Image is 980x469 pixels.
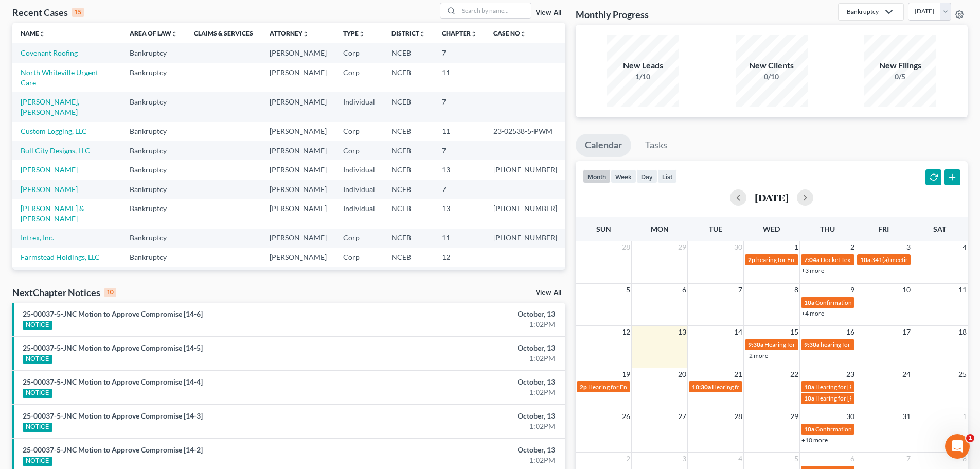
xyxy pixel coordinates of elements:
td: [PERSON_NAME] [261,160,335,179]
div: New Filings [864,60,936,72]
td: Bankruptcy [121,122,186,141]
i: unfold_more [419,31,425,37]
span: 1 [793,241,799,253]
span: 10a [804,425,814,433]
div: 0/10 [736,72,808,82]
td: NCEB [383,43,434,62]
span: Thu [820,224,835,233]
div: 0/5 [864,72,936,82]
a: [PERSON_NAME] [21,185,78,194]
div: New Leads [607,60,679,72]
span: Sat [933,224,946,233]
span: 2 [849,241,856,253]
h2: [DATE] [755,192,789,203]
a: Covenant Roofing [21,48,78,57]
div: 1:02PM [384,353,555,363]
span: 9:30a [748,341,763,349]
div: 1:02PM [384,421,555,431]
td: 7 [434,267,485,286]
td: NCEB [383,199,434,228]
td: Bankruptcy [121,141,186,160]
span: 9:30a [804,341,819,349]
span: 12 [621,326,631,338]
a: 25-00037-5-JNC Motion to Approve Compromise [14-3] [23,411,203,420]
span: Sun [596,224,611,233]
span: 6 [681,284,687,296]
td: 7 [434,43,485,62]
span: 10a [804,299,814,306]
a: Nameunfold_more [21,29,45,37]
a: 25-00037-5-JNC Motion to Approve Compromise [14-6] [23,309,203,318]
div: 1/10 [607,72,679,82]
td: NCEB [383,248,434,267]
span: 2p [748,256,755,264]
td: [PERSON_NAME] [261,199,335,228]
span: 1 [966,434,974,442]
td: Corp [335,63,383,92]
a: Area of Lawunfold_more [130,29,177,37]
div: October, 13 [384,309,555,319]
div: October, 13 [384,343,555,353]
i: unfold_more [302,31,309,37]
td: 7 [434,180,485,199]
td: Bankruptcy [121,63,186,92]
span: 28 [733,410,743,423]
span: 7 [737,284,743,296]
a: Custom Logging, LLC [21,127,87,135]
span: 8 [793,284,799,296]
div: 1:02PM [384,319,555,329]
span: 10a [804,383,814,391]
td: Corp [335,229,383,248]
span: 19 [621,368,631,380]
span: 2p [580,383,587,391]
i: unfold_more [171,31,177,37]
span: Mon [651,224,669,233]
button: day [636,169,657,183]
span: Hearing for [PERSON_NAME] [PERSON_NAME] and [PERSON_NAME] [764,341,955,349]
a: [PERSON_NAME] & [PERSON_NAME] [21,204,84,223]
div: New Clients [736,60,808,72]
span: Hearing for [PERSON_NAME] & [PERSON_NAME] [815,383,950,391]
span: 17 [901,326,912,338]
span: 15 [789,326,799,338]
input: Search by name... [459,3,531,18]
div: 1:02PM [384,387,555,397]
span: 24 [901,368,912,380]
span: Confirmation hearing for [PERSON_NAME] [815,299,932,306]
td: 11 [434,122,485,141]
span: 1 [961,410,968,423]
a: Intrex, Inc. [21,233,54,242]
div: NOTICE [23,389,52,398]
span: 27 [677,410,687,423]
span: 20 [677,368,687,380]
div: 10 [104,288,116,297]
td: NCEB [383,267,434,286]
td: [PERSON_NAME] [261,122,335,141]
span: 9 [849,284,856,296]
td: 7 [434,141,485,160]
div: 1:02PM [384,455,555,465]
span: 29 [789,410,799,423]
iframe: Intercom live chat [945,434,970,459]
span: 23 [845,368,856,380]
a: [PERSON_NAME] [21,165,78,174]
a: +2 more [745,352,768,359]
span: 30 [845,410,856,423]
td: [PERSON_NAME] [261,229,335,248]
span: 3 [905,241,912,253]
td: Individual [335,160,383,179]
td: Individual [335,199,383,228]
a: +4 more [801,309,824,317]
span: 26 [621,410,631,423]
div: 15 [72,8,84,17]
a: Case Nounfold_more [493,29,526,37]
td: 7 [434,92,485,121]
a: 25-00037-5-JNC Motion to Approve Compromise [14-4] [23,377,203,386]
a: 25-00037-5-JNC Motion to Approve Compromise [14-5] [23,343,203,352]
span: 30 [733,241,743,253]
a: Calendar [576,134,631,157]
td: NCEB [383,92,434,121]
td: NCEB [383,229,434,248]
td: 12 [434,248,485,267]
td: [PERSON_NAME] [261,43,335,62]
